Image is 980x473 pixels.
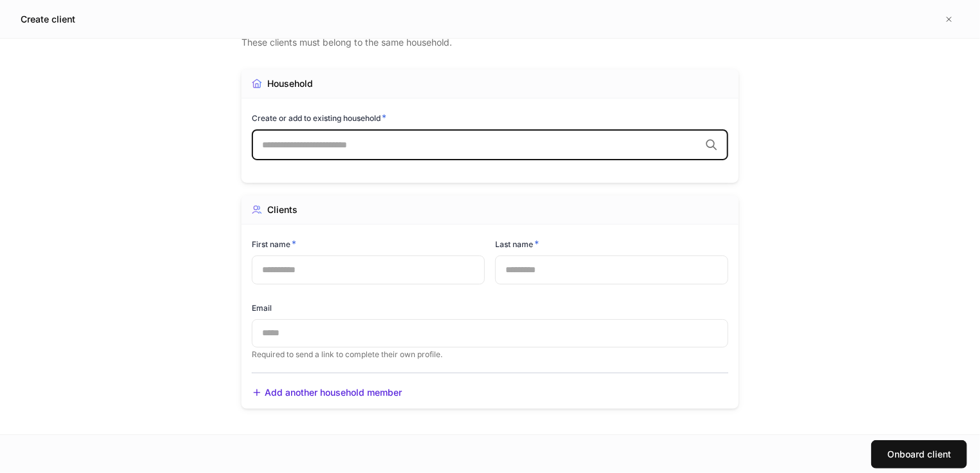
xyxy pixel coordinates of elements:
[871,440,967,468] button: Onboard client
[267,203,297,216] div: Clients
[887,448,951,461] div: Onboard client
[252,237,296,250] h6: First name
[252,111,386,124] h6: Create or add to existing household
[252,349,728,360] p: Required to send a link to complete their own profile.
[241,33,739,49] div: These clients must belong to the same household.
[495,237,539,250] h6: Last name
[267,77,313,90] div: Household
[252,302,272,314] h6: Email
[252,386,402,400] button: Add another household member
[21,13,75,26] h5: Create client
